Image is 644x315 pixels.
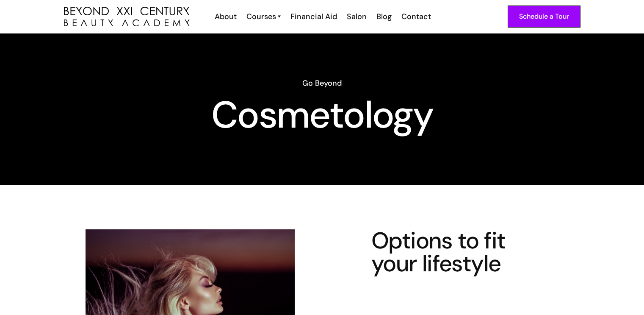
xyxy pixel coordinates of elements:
[209,11,241,22] a: About
[519,11,569,22] div: Schedule a Tour
[246,11,281,22] a: Courses
[371,11,396,22] a: Blog
[285,11,341,22] a: Financial Aid
[215,11,237,22] div: About
[64,78,580,89] h6: Go Beyond
[246,11,276,22] div: Courses
[401,11,431,22] div: Contact
[64,100,580,130] h1: Cosmetology
[508,6,580,28] a: Schedule a Tour
[64,7,190,27] img: beyond 21st century beauty academy logo
[376,11,392,22] div: Blog
[64,7,190,27] a: home
[371,229,536,275] h4: Options to fit your lifestyle
[396,11,435,22] a: Contact
[290,11,337,22] div: Financial Aid
[341,11,371,22] a: Salon
[347,11,367,22] div: Salon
